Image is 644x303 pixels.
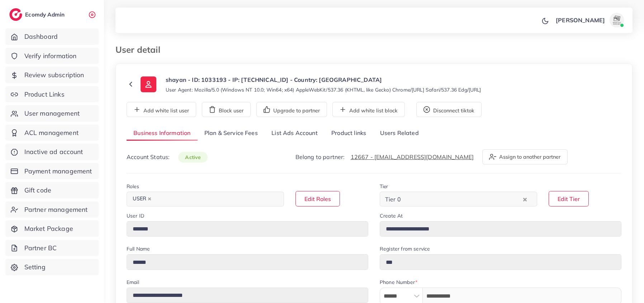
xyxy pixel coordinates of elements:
label: Tier [380,183,388,190]
span: ACL management [24,128,79,137]
label: Register from service [380,245,430,252]
h3: User detail [115,45,166,55]
p: [PERSON_NAME] [556,16,605,24]
button: Disconnect tiktok [416,102,482,117]
h2: Ecomdy Admin [25,11,66,18]
div: Search for option [127,192,284,206]
label: Email [127,279,139,286]
span: active [178,152,208,163]
label: Full Name [127,245,150,252]
img: logo [9,8,22,21]
span: Partner management [24,205,88,214]
label: User ID [127,212,144,219]
label: Roles [127,183,139,190]
span: Inactive ad account [24,147,83,157]
span: USER [129,194,155,204]
span: Gift code [24,186,51,195]
a: Business Information [127,126,198,141]
a: Users Related [373,126,425,141]
a: Payment management [5,163,99,180]
a: List Ads Account [265,126,325,141]
a: Partner management [5,201,99,218]
a: Setting [5,259,99,275]
label: Phone Number [380,279,417,286]
span: User management [24,109,80,118]
img: ic-user-info.36bf1079.svg [141,76,156,92]
span: Market Package [24,224,73,233]
button: Add white list block [332,102,405,117]
a: Market Package [5,220,99,237]
a: ACL management [5,125,99,141]
button: Block user [202,102,251,117]
div: Search for option [380,192,537,206]
a: Verify information [5,48,99,64]
a: Review subscription [5,67,99,83]
button: Edit Tier [549,191,589,206]
img: avatar [610,13,624,27]
a: Inactive ad account [5,144,99,160]
span: Tier 0 [384,194,402,205]
a: Partner BC [5,240,99,256]
a: Gift code [5,182,99,199]
label: Create At [380,212,403,219]
span: Review subscription [24,70,84,80]
button: Edit Roles [295,191,340,206]
a: logoEcomdy Admin [9,8,66,21]
a: [PERSON_NAME]avatar [552,13,627,27]
span: Verify information [24,51,77,61]
a: Dashboard [5,28,99,45]
span: Partner BC [24,243,57,253]
a: User management [5,105,99,122]
span: Payment management [24,167,92,176]
button: Upgrade to partner [256,102,327,117]
input: Search for option [403,194,521,205]
button: Assign to another partner [482,149,568,164]
span: Dashboard [24,32,58,41]
a: 12667 - [EMAIL_ADDRESS][DOMAIN_NAME] [351,153,474,160]
p: Account Status: [127,153,208,162]
span: Product Links [24,90,65,99]
button: Add white list user [127,102,196,117]
a: Plan & Service Fees [198,126,265,141]
button: Clear Selected [523,195,527,203]
input: Search for option [155,194,275,205]
span: Setting [24,262,46,272]
a: Product Links [5,86,99,103]
button: Deselect USER [148,197,151,201]
p: shayan - ID: 1033193 - IP: [TECHNICAL_ID] - Country: [GEOGRAPHIC_DATA] [166,75,481,84]
p: Belong to partner: [295,153,474,161]
small: User Agent: Mozilla/5.0 (Windows NT 10.0; Win64; x64) AppleWebKit/537.36 (KHTML, like Gecko) Chro... [166,86,481,93]
a: Product links [325,126,373,141]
